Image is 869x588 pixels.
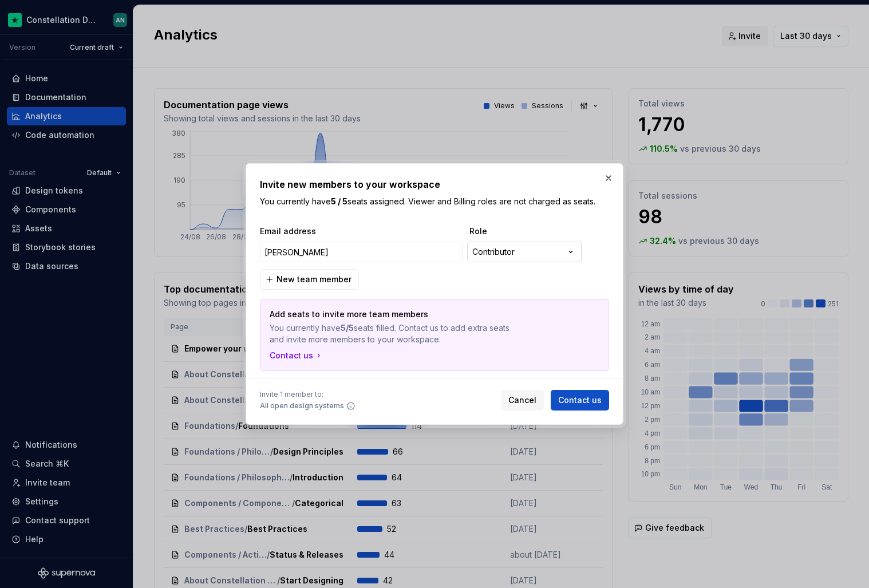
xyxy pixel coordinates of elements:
[331,196,347,206] b: 5 / 5
[270,309,519,320] p: Add seats to invite more team members
[469,226,584,237] span: Role
[260,401,344,411] span: All open design systems
[260,226,465,237] span: Email address
[276,274,351,285] span: New team member
[260,196,609,207] p: You currently have seats assigned. Viewer and Billing roles are not charged as seats.
[558,394,602,406] span: Contact us
[501,390,544,411] button: Cancel
[341,323,354,333] strong: 5/5
[270,322,519,345] p: You currently have seats filled. Contact us to add extra seats and invite more members to your wo...
[551,390,609,411] button: Contact us
[270,350,323,361] a: Contact us
[260,177,609,191] h2: Invite new members to your workspace
[508,394,536,406] span: Cancel
[260,390,355,399] span: Invite 1 member to:
[260,269,359,290] button: New team member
